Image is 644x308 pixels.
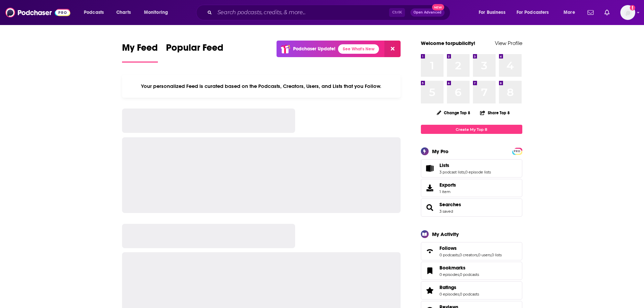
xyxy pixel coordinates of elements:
span: Follows [439,245,457,251]
span: Ctrl K [389,8,405,17]
span: Follows [421,242,522,260]
a: Ratings [439,284,479,290]
a: Charts [112,7,135,18]
a: Exports [421,179,522,197]
a: Ratings [423,286,437,295]
span: Exports [439,182,456,188]
p: Podchaser Update! [293,46,335,52]
span: New [432,4,444,10]
button: open menu [512,7,559,18]
div: My Activity [432,231,459,237]
a: Lists [423,164,437,173]
img: Podchaser - Follow, Share and Rate Podcasts [5,6,70,19]
a: 0 creators [459,253,477,257]
span: Searches [421,198,522,217]
svg: Add a profile image [630,5,635,10]
a: 3 podcast lists [439,170,464,174]
a: Popular Feed [166,42,223,63]
span: Logged in as torpublicity [620,5,635,20]
a: Lists [439,162,491,168]
span: 1 item [439,189,456,194]
a: Searches [439,202,461,208]
input: Search podcasts, credits, & more... [215,7,389,18]
span: Ratings [439,284,456,290]
span: Open Advanced [413,11,442,14]
span: , [459,253,459,257]
button: open menu [139,7,177,18]
a: 0 users [478,253,491,257]
span: , [477,253,478,257]
a: 0 podcasts [460,272,479,277]
span: For Podcasters [517,8,549,17]
a: 0 podcasts [439,253,459,257]
a: Welcome torpublicity! [421,40,475,46]
a: 0 episode lists [465,170,491,174]
button: Change Top 8 [433,109,475,117]
span: For Business [479,8,505,17]
a: 0 podcasts [460,292,479,297]
div: Your personalized Feed is curated based on the Podcasts, Creators, Users, and Lists that you Follow. [122,75,401,98]
span: Popular Feed [166,42,223,57]
span: Lists [421,159,522,177]
button: open menu [474,7,514,18]
div: My Pro [432,148,449,155]
a: 0 episodes [439,292,459,297]
button: Open AdvancedNew [410,8,445,17]
a: Show notifications dropdown [585,7,596,18]
span: Bookmarks [421,262,522,280]
span: Ratings [421,281,522,300]
button: Share Top 8 [480,106,510,119]
a: See What's New [338,44,379,54]
img: User Profile [620,5,635,20]
button: open menu [79,7,113,18]
button: Show profile menu [620,5,635,20]
span: My Feed [122,42,158,57]
a: My Feed [122,42,158,63]
a: Follows [423,246,437,256]
a: Searches [423,203,437,212]
span: More [564,8,575,17]
a: Create My Top 8 [421,125,522,134]
a: PRO [513,148,521,153]
span: Lists [439,162,449,168]
a: Follows [439,245,502,251]
span: Bookmarks [439,265,466,271]
button: open menu [559,7,583,18]
a: 3 saved [439,209,453,214]
span: Charts [116,8,131,17]
a: Bookmarks [423,266,437,276]
a: 0 episodes [439,272,459,277]
span: , [464,170,465,174]
span: Exports [423,183,437,193]
a: Show notifications dropdown [602,7,612,18]
span: Monitoring [144,8,168,17]
span: Podcasts [84,8,104,17]
div: Search podcasts, credits, & more... [202,5,457,20]
a: 0 lists [492,253,502,257]
a: Bookmarks [439,265,479,271]
a: View Profile [495,40,522,46]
